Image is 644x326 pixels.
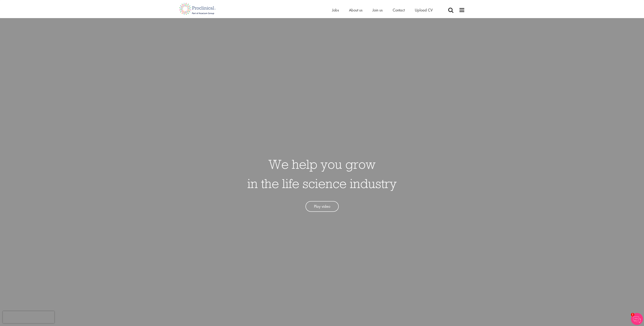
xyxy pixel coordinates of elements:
[349,7,362,13] a: About us
[631,313,634,316] span: 1
[393,7,405,13] a: Contact
[332,7,339,13] a: Jobs
[373,7,383,13] a: Join us
[415,7,433,13] a: Upload CV
[305,201,339,212] a: Play video
[631,313,643,325] img: Chatbot
[247,154,397,193] h1: We help you grow in the life science industry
